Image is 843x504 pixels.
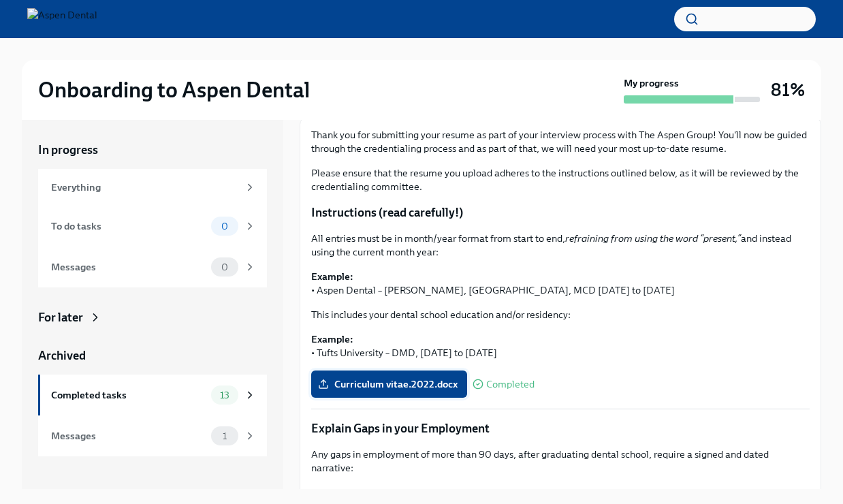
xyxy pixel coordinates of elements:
p: Please ensure that the resume you upload adheres to the instructions outlined below, as it will b... [311,166,810,193]
a: Messages0 [38,247,267,287]
span: 13 [212,390,238,400]
span: 0 [213,221,236,232]
p: • Aspen Dental – [PERSON_NAME], [GEOGRAPHIC_DATA], MCD [DATE] to [DATE] [311,270,810,297]
strong: Example: [311,270,353,283]
span: 0 [213,262,236,272]
span: Completed [486,379,535,390]
a: Completed tasks13 [38,375,267,415]
a: For later [38,309,267,326]
a: Messages1 [38,415,267,456]
span: Curriculum vitae.2022.docx [321,377,458,391]
p: Thank you for submitting your resume as part of your interview process with The Aspen Group! You'... [311,128,810,155]
div: To do tasks [51,219,206,234]
em: refraining from using the word “present,” [565,232,741,245]
h3: 81% [771,78,805,102]
div: Completed tasks [51,388,206,403]
img: Aspen Dental [27,8,97,30]
strong: Example: [311,333,353,345]
a: To do tasks0 [38,206,267,247]
p: Any gaps in employment of more than 90 days, after graduating dental school, require a signed and... [311,447,810,475]
label: Curriculum vitae.2022.docx [311,371,467,398]
strong: My progress [624,76,679,90]
p: • Tufts University – DMD, [DATE] to [DATE] [311,332,810,360]
strong: Example Employment Experience: [311,486,466,499]
div: Everything [51,180,238,195]
p: Instructions (read carefully!) [311,204,810,221]
div: For later [38,309,83,326]
a: In progress [38,142,267,158]
a: Everything [38,169,267,206]
div: Messages [51,259,206,274]
p: Explain Gaps in your Employment [311,420,810,437]
p: This includes your dental school education and/or residency: [311,308,810,321]
span: 1 [214,431,235,441]
a: Archived [38,347,267,364]
div: Messages [51,428,206,443]
h2: Onboarding to Aspen Dental [38,76,310,104]
p: All entries must be in month/year format from start to end, and instead using the current month y... [311,232,810,259]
